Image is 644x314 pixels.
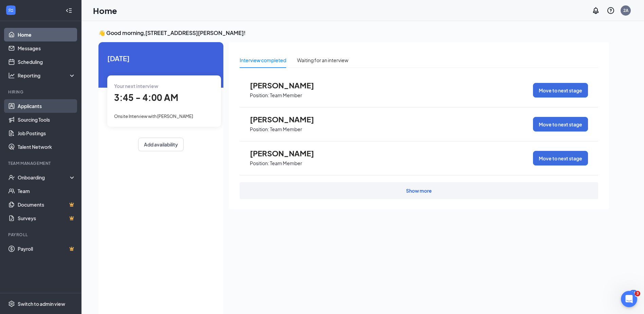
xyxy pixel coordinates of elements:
a: Messages [18,41,76,55]
button: Move to next stage [533,151,588,165]
div: 16 [630,290,637,296]
svg: Analysis [8,72,15,79]
div: Reporting [18,72,76,79]
svg: Notifications [592,6,600,15]
p: Position: [250,160,269,167]
svg: WorkstreamLogo [7,7,14,14]
span: 3 [635,291,640,296]
p: Team Member [270,126,302,133]
button: Add availability [138,138,184,151]
svg: QuestionInfo [607,6,615,15]
p: Team Member [270,92,302,99]
a: Team [18,184,76,198]
div: Switch to admin view [18,300,65,307]
h3: 👋 Good morning, [STREET_ADDRESS][PERSON_NAME] ! [98,29,609,37]
button: Move to next stage [533,83,588,98]
div: Show more [406,187,432,194]
svg: Collapse [66,7,72,14]
a: PayrollCrown [18,242,76,256]
p: Position: [250,92,269,99]
a: SurveysCrown [18,211,76,225]
a: Home [18,28,76,41]
div: Waiting for an interview [297,56,348,64]
svg: Settings [8,300,15,307]
span: Onsite Interview with [PERSON_NAME] [114,114,193,119]
div: Hiring [8,89,74,95]
a: DocumentsCrown [18,198,76,211]
button: Move to next stage [533,117,588,132]
a: Talent Network [18,140,76,154]
div: Interview completed [240,56,286,64]
span: 3:45 - 4:00 AM [114,92,178,103]
span: Your next interview [114,83,158,89]
p: Team Member [270,160,302,167]
span: [DATE] [107,53,215,64]
a: Sourcing Tools [18,113,76,126]
div: Payroll [8,232,74,238]
p: Position: [250,126,269,133]
span: [PERSON_NAME] [250,149,325,158]
iframe: Intercom live chat [621,291,637,307]
a: Applicants [18,99,76,113]
a: Scheduling [18,55,76,69]
div: 2A [623,7,628,13]
a: Job Postings [18,126,76,140]
span: [PERSON_NAME] [250,81,325,90]
div: Team Management [8,160,74,166]
span: [PERSON_NAME] [250,115,325,124]
h1: Home [93,5,117,16]
svg: UserCheck [8,174,15,181]
div: Onboarding [18,174,70,181]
